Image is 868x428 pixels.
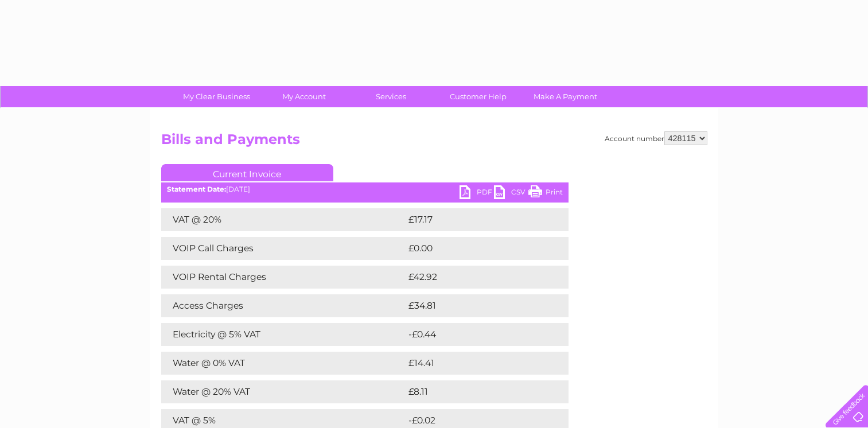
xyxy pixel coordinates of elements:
[344,86,438,107] a: Services
[256,86,351,107] a: My Account
[406,294,544,317] td: £34.81
[460,185,494,202] a: PDF
[161,164,333,181] a: Current Invoice
[431,86,526,107] a: Customer Help
[494,185,528,202] a: CSV
[161,294,406,317] td: Access Charges
[161,185,569,193] div: [DATE]
[169,86,264,107] a: My Clear Business
[406,266,545,289] td: £42.92
[161,380,406,403] td: Water @ 20% VAT
[406,237,542,260] td: £0.00
[161,352,406,375] td: Water @ 0% VAT
[161,266,406,289] td: VOIP Rental Charges
[406,208,542,231] td: £17.17
[167,185,226,193] b: Statement Date:
[406,380,538,403] td: £8.11
[161,131,707,153] h2: Bills and Payments
[161,323,406,346] td: Electricity @ 5% VAT
[406,323,544,346] td: -£0.44
[605,131,707,145] div: Account number
[406,352,543,375] td: £14.41
[528,185,563,202] a: Print
[161,208,406,231] td: VAT @ 20%
[518,86,613,107] a: Make A Payment
[161,237,406,260] td: VOIP Call Charges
